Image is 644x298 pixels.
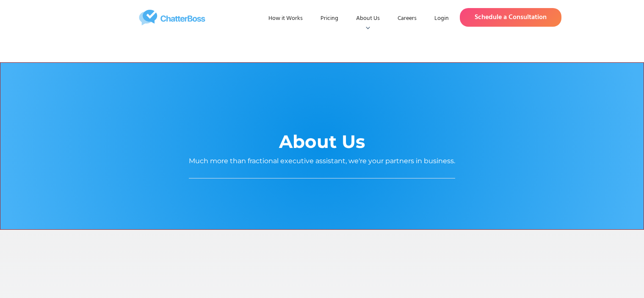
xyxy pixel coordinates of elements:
a: Pricing [314,11,345,26]
a: Login [428,11,456,26]
div: About Us [349,11,387,26]
a: How it Works [262,11,310,26]
a: Careers [391,11,423,26]
a: home [83,10,262,25]
div: Much more than fractional executive assistant, we're your partners in business. [189,157,455,165]
div: About Us [356,14,380,23]
a: Schedule a Consultation [460,8,561,27]
h1: About Us [279,131,365,153]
